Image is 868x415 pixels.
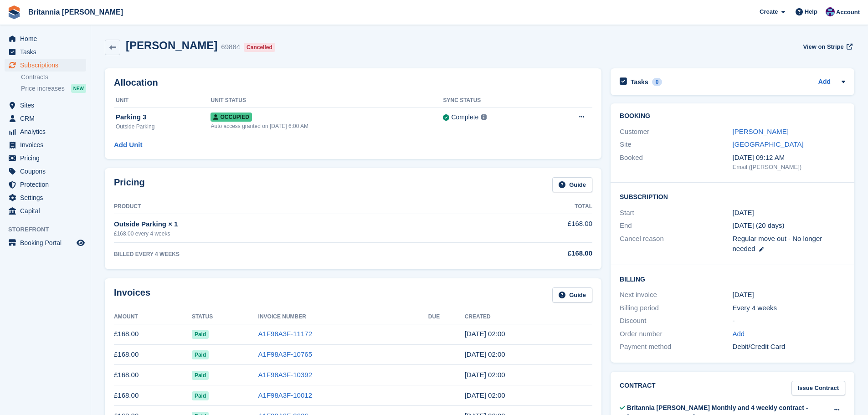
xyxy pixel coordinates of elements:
span: Home [20,32,75,45]
a: A1F98A3F-10392 [258,371,312,379]
div: Complete [451,113,478,122]
time: 2025-05-18 01:00:32 UTC [465,391,505,399]
a: Add [818,77,831,87]
div: End [620,220,732,231]
a: View on Stripe [799,39,854,54]
span: Paid [192,330,209,339]
div: BILLED EVERY 4 WEEKS [114,250,462,258]
div: Every 4 weeks [733,303,845,313]
span: Coupons [20,165,75,178]
div: [DATE] 09:12 AM [733,153,845,163]
th: Unit [114,93,211,108]
a: A1F98A3F-10765 [258,350,312,358]
span: Paid [192,350,209,359]
img: stora-icon-8386f47178a22dfd0bd8f6a31ec36ba5ce8667c1dd55bd0f319d3a0aa187defe.svg [7,5,21,19]
div: 0 [652,78,663,86]
span: Account [836,8,860,17]
th: Amount [114,310,192,324]
div: Cancel reason [620,234,732,254]
img: Becca Clark [826,7,835,16]
a: Britannia [PERSON_NAME] [25,5,127,20]
a: [PERSON_NAME] [733,128,789,135]
div: NEW [71,84,86,93]
h2: [PERSON_NAME] [126,39,217,51]
span: Help [805,7,817,16]
span: Occupied [211,113,252,122]
span: Protection [20,178,75,191]
a: menu [5,236,86,249]
div: [DATE] [733,290,845,300]
a: Price increases NEW [21,83,86,93]
div: Order number [620,329,732,339]
div: Booked [620,153,732,172]
div: Outside Parking [116,123,211,131]
span: CRM [20,112,75,125]
td: £168.00 [462,214,592,242]
a: menu [5,112,86,125]
a: menu [5,138,86,151]
div: Next invoice [620,290,732,300]
h2: Tasks [631,78,648,86]
a: Preview store [75,237,86,248]
span: Pricing [20,152,75,164]
span: Price increases [21,84,65,93]
h2: Booking [620,113,845,120]
a: menu [5,178,86,191]
div: Site [620,139,732,150]
th: Due [428,310,465,324]
span: Subscriptions [20,59,75,72]
h2: Billing [620,274,845,283]
span: Tasks [20,46,75,58]
a: A1F98A3F-11172 [258,330,312,338]
h2: Invoices [114,287,150,302]
a: menu [5,165,86,178]
div: Email ([PERSON_NAME]) [733,163,845,172]
span: Analytics [20,125,75,138]
div: £168.00 [462,248,592,259]
div: Start [620,208,732,218]
span: Booking Portal [20,236,75,249]
span: View on Stripe [803,42,843,51]
td: £168.00 [114,344,192,365]
th: Total [462,200,592,214]
th: Sync Status [443,93,547,108]
div: Debit/Credit Card [733,342,845,352]
time: 2025-01-26 01:00:00 UTC [733,208,754,218]
span: Create [760,7,778,16]
th: Product [114,200,462,214]
span: Invoices [20,138,75,151]
h2: Allocation [114,77,592,88]
div: Parking 3 [116,112,211,123]
th: Invoice Number [258,310,428,324]
a: [GEOGRAPHIC_DATA] [733,140,804,148]
div: Discount [620,316,732,326]
a: menu [5,125,86,138]
a: menu [5,59,86,72]
span: [DATE] (20 days) [733,221,785,229]
a: menu [5,46,86,58]
a: menu [5,191,86,204]
h2: Pricing [114,177,145,192]
td: £168.00 [114,365,192,385]
a: menu [5,99,86,112]
h2: Subscription [620,192,845,201]
td: £168.00 [114,324,192,344]
div: Auto access granted on [DATE] 6:00 AM [211,122,443,130]
a: Add Unit [114,140,142,150]
a: menu [5,152,86,164]
span: Paid [192,391,209,400]
div: 69884 [221,42,240,52]
span: Paid [192,371,209,380]
h2: Contract [620,381,656,396]
div: Billing period [620,303,732,313]
time: 2025-07-13 01:00:34 UTC [465,350,505,358]
div: Outside Parking × 1 [114,219,462,230]
span: Capital [20,205,75,217]
a: menu [5,205,86,217]
th: Unit Status [211,93,443,108]
time: 2025-06-15 01:00:14 UTC [465,371,505,379]
th: Created [465,310,592,324]
img: icon-info-grey-7440780725fd019a000dd9b08b2336e03edf1995a4989e88bcd33f0948082b44.svg [481,114,487,120]
a: A1F98A3F-10012 [258,391,312,399]
time: 2025-08-10 01:00:37 UTC [465,330,505,338]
